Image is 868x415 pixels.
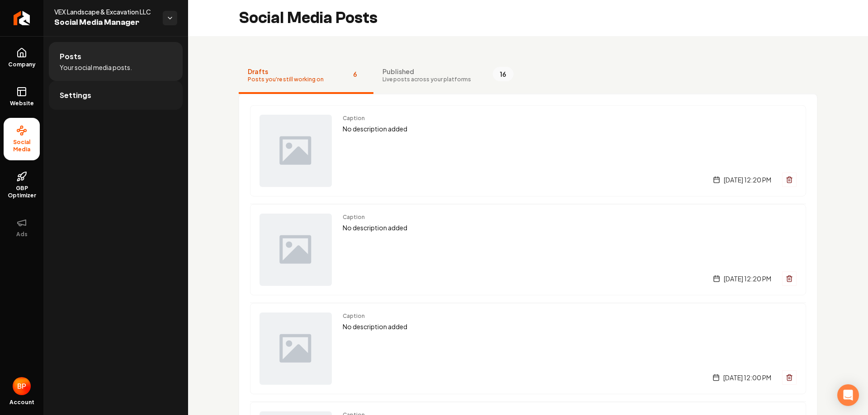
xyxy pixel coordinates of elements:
span: [DATE] 12:00 PM [723,373,771,382]
button: PublishedLive posts across your platforms16 [373,58,523,94]
img: Post preview [259,312,332,385]
a: Post previewCaptionNo description added[DATE] 12:20 PM [250,105,806,196]
a: GBP Optimizer [4,164,40,206]
span: [DATE] 12:20 PM [724,274,771,283]
span: VEX Landscape & Excavation LLC [54,7,156,16]
span: Website [6,100,38,107]
a: Post previewCaptionNo description added[DATE] 12:00 PM [250,303,806,394]
span: Company [5,61,39,68]
a: Settings [49,81,183,110]
span: Settings [60,90,91,101]
button: DraftsPosts you're still working on6 [239,58,373,94]
nav: Tabs [239,58,817,94]
button: Ads [4,210,40,245]
h2: Social Media Posts [239,9,377,27]
p: No description added [343,322,797,332]
span: Caption [343,115,797,122]
span: 6 [345,67,364,81]
span: Posts you're still working on [248,76,324,83]
span: Social Media [4,139,40,153]
a: Company [4,40,40,75]
span: Social Media Manager [54,16,156,29]
p: No description added [343,223,797,233]
div: Open Intercom Messenger [837,384,859,406]
span: Posts [60,51,81,62]
span: Caption [343,312,797,320]
span: Published [382,67,471,76]
span: Your social media posts. [60,63,132,72]
img: Post preview [259,214,332,286]
a: Post previewCaptionNo description added[DATE] 12:20 PM [250,204,806,295]
img: Post preview [259,115,332,187]
span: Account [9,399,34,406]
span: [DATE] 12:20 PM [724,175,771,184]
img: Bailey Paraspolo [13,377,31,395]
span: GBP Optimizer [4,185,40,199]
span: Drafts [248,67,324,76]
p: No description added [343,124,797,134]
span: Caption [343,214,797,221]
a: Website [4,79,40,114]
img: Rebolt Logo [14,11,30,25]
button: Open user button [13,377,31,395]
span: 16 [493,67,514,81]
span: Ads [13,231,31,238]
span: Live posts across your platforms [382,76,471,83]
